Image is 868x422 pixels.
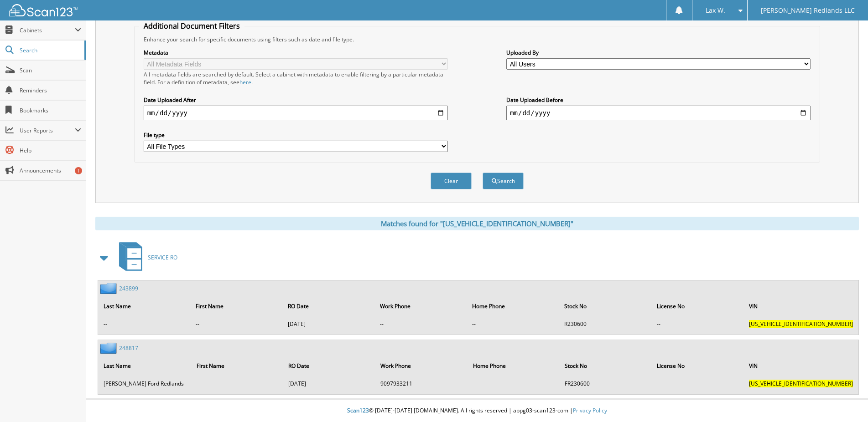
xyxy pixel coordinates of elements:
[144,71,448,86] div: All metadata fields are searched by default. Select a cabinet with metadata to enable filtering b...
[75,167,82,174] div: 1
[506,106,811,120] input: end
[86,400,868,422] div: © [DATE]-[DATE] [DOMAIN_NAME]. All rights reserved | appg03-scan123-com |
[375,297,467,315] th: Work Phone
[9,4,78,16] img: scan123-logo-white.svg
[376,356,468,375] th: Work Phone
[283,316,374,331] td: [DATE]
[20,167,81,174] span: Announcements
[283,297,374,315] th: RO Date
[100,283,119,294] img: folder2.png
[468,356,559,375] th: Home Phone
[506,49,811,56] label: Uploaded By
[573,407,607,414] a: Privacy Policy
[375,316,467,331] td: --
[284,356,375,375] th: RO Date
[144,96,448,104] label: Date Uploaded After
[749,380,853,387] span: [US_VEHICLE_IDENTIFICATION_NUMBER]
[560,297,651,315] th: Stock No
[431,173,472,189] button: Clear
[20,46,80,54] span: Search
[192,356,283,375] th: First Name
[506,96,811,104] label: Date Uploaded Before
[744,297,858,315] th: VIN
[652,297,743,315] th: License No
[761,8,855,13] span: [PERSON_NAME] Redlands LLC
[376,376,468,391] td: 9097933211
[144,106,448,120] input: start
[148,254,177,261] span: SERVICE RO
[239,78,251,86] a: here
[144,49,448,56] label: Metadata
[560,316,651,331] td: R230600
[560,356,651,375] th: Stock No
[99,356,191,375] th: Last Name
[191,316,282,331] td: --
[468,376,559,391] td: --
[652,376,743,391] td: --
[139,36,816,43] div: Enhance your search for specific documents using filters such as date and file type.
[114,239,177,275] a: SERVICE RO
[652,316,743,331] td: --
[119,344,138,352] a: 248817
[20,66,81,74] span: Scan
[119,285,138,292] a: 243899
[100,342,119,354] img: folder2.png
[20,26,75,34] span: Cabinets
[706,8,725,13] span: Lax W.
[284,376,375,391] td: [DATE]
[192,376,283,391] td: --
[744,356,858,375] th: VIN
[20,147,81,154] span: Help
[468,297,559,315] th: Home Phone
[139,21,244,31] legend: Additional Document Filters
[468,316,559,331] td: --
[144,131,448,139] label: File type
[99,297,190,315] th: Last Name
[99,316,190,331] td: --
[560,376,651,391] td: FR230600
[191,297,282,315] th: First Name
[99,376,191,391] td: [PERSON_NAME] Ford Redlands
[749,320,853,328] span: [US_VEHICLE_IDENTIFICATION_NUMBER]
[20,107,81,114] span: Bookmarks
[483,173,524,189] button: Search
[652,356,743,375] th: License No
[20,86,81,94] span: Reminders
[347,407,369,414] span: Scan123
[95,217,859,230] div: Matches found for "[US_VEHICLE_IDENTIFICATION_NUMBER]"
[822,378,868,422] iframe: Chat Widget
[20,127,75,134] span: User Reports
